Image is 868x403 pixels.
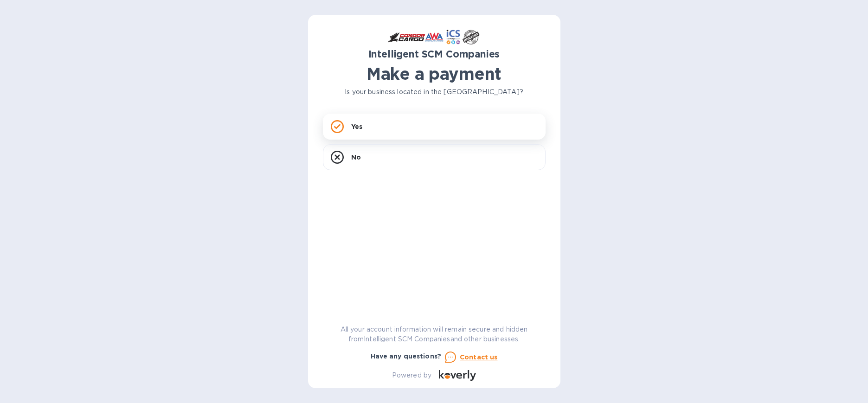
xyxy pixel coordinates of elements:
b: Have any questions? [371,352,442,360]
p: Is your business located in the [GEOGRAPHIC_DATA]? [323,87,546,97]
p: All your account information will remain secure and hidden from Intelligent SCM Companies and oth... [323,325,546,344]
p: Powered by [392,371,431,380]
p: Yes [351,122,362,131]
p: No [351,153,361,162]
u: Contact us [460,353,498,361]
b: Intelligent SCM Companies [368,48,500,60]
h1: Make a payment [323,64,546,83]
